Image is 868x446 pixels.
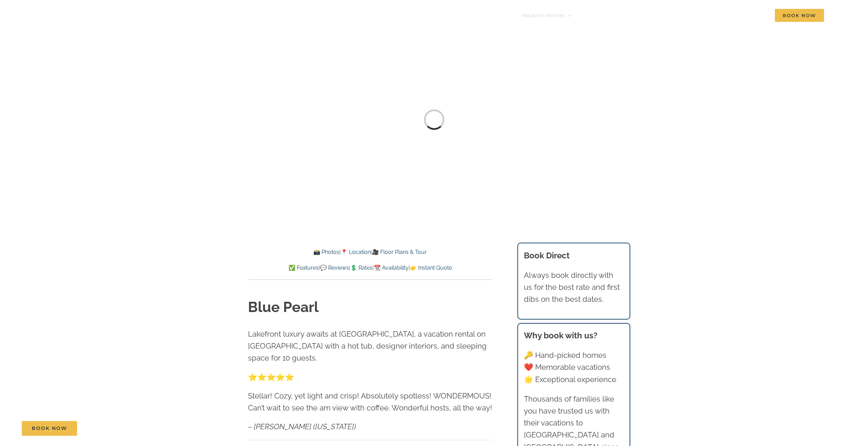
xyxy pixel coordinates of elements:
h3: Why book with us? [524,329,623,342]
a: 🎥 Floor Plans & Tour [372,249,427,255]
a: 💬 Reviews [320,265,349,271]
p: Stellar! Cozy, yet light and crisp! Absolutely spotless! WONDERMOUS! Can’t wait to see the am vie... [248,390,492,414]
span: Book Now [32,425,67,431]
a: Deals & More [643,9,685,22]
p: ⭐️⭐️⭐️⭐️⭐️ [248,371,492,383]
nav: Main Menu [521,9,824,22]
a: 📸 Photos [313,249,339,255]
h1: Blue Pearl [248,297,492,317]
span: Lakefront luxury awaits at [GEOGRAPHIC_DATA], a vacation rental on [GEOGRAPHIC_DATA] with a hot t... [248,329,487,362]
p: 🔑 Hand-picked homes ❤️ Memorable vacations 🌟 Exceptional experience [524,349,623,386]
span: Things to do [587,13,621,18]
span: Deals & More [643,13,678,18]
a: Contact [738,9,760,22]
h3: Book Direct [524,249,623,262]
a: About [700,9,723,22]
a: 📍 Location [341,249,371,255]
p: Always book directly with us for the best rate and first dibs on the best dates. [524,269,623,306]
a: Things to do [587,9,627,22]
p: | | [248,248,492,257]
p: | | | | [248,263,492,272]
span: Vacation homes [521,13,565,18]
span: Contact [738,13,760,18]
span: Book Now [775,9,824,22]
span: About [700,13,716,18]
a: ✅ Features [289,265,319,271]
div: Loading... [424,109,444,130]
a: Book Now [22,421,77,436]
a: Vacation homes [521,9,571,22]
a: 💲 Rates [350,265,372,271]
a: 📆 Availability [374,265,409,271]
a: 👉 Instant Quote [410,265,452,271]
img: Branson Family Retreats Logo [44,10,160,26]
